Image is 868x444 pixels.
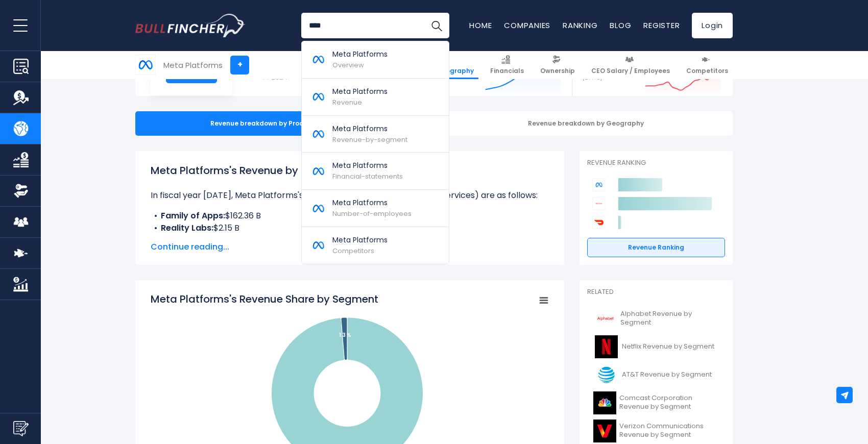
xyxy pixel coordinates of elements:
div: Meta Platforms [163,59,223,71]
p: Meta Platforms [332,160,403,171]
span: Financial-statements [332,171,403,181]
b: Reality Labs: [161,222,213,234]
span: Number-of-employees [332,209,412,218]
button: Search [424,13,449,38]
p: Meta Platforms [332,198,412,208]
a: + [230,56,249,75]
a: AT&T Revenue by Segment [587,361,725,389]
a: Meta Platforms Financial-statements [302,153,449,190]
a: Ranking [563,20,597,31]
a: Netflix Revenue by Segment [587,333,725,361]
span: Competitors [686,67,728,75]
img: GOOGL logo [593,307,617,330]
a: Companies [504,20,550,31]
span: Alphabet Revenue by Segment [620,310,719,327]
p: Related [587,288,725,297]
img: META logo [136,55,155,75]
img: NFLX logo [593,335,619,358]
div: Revenue breakdown by Geography [439,111,733,136]
img: DoorDash competitors logo [592,216,606,229]
a: Blog [610,20,631,31]
span: AT&T Revenue by Segment [622,371,712,379]
span: Overview [332,60,364,70]
span: CEO Salary / Employees [591,67,670,75]
img: Alphabet competitors logo [592,197,606,210]
p: Meta Platforms [332,49,388,60]
a: Alphabet Revenue by Segment [587,305,725,333]
a: CEO Salary / Employees [587,51,674,79]
a: Financials [486,51,528,79]
p: Revenue Ranking [587,159,725,167]
span: Financials [490,67,524,75]
img: Ownership [13,183,29,199]
a: Home [469,20,492,31]
span: Verizon Communications Revenue by Segment [619,422,719,439]
img: CMCSA logo [593,391,616,414]
a: Meta Platforms Revenue-by-segment [302,116,449,153]
span: Ownership [540,67,575,75]
a: Ownership [536,51,580,79]
a: Competitors [682,51,733,79]
img: Meta Platforms competitors logo [592,178,606,191]
a: Login [692,13,733,38]
a: Meta Platforms Competitors [302,227,449,264]
p: Meta Platforms [332,86,388,97]
tspan: 1.3 % [339,331,351,339]
p: Meta Platforms [332,124,407,134]
span: Continue reading... [151,241,549,253]
img: Bullfincher logo [135,14,246,37]
span: Revenue-by-segment [332,135,407,144]
a: Comcast Corporation Revenue by Segment [587,389,725,417]
span: Comcast Corporation Revenue by Segment [619,394,719,411]
a: Meta Platforms Overview [302,41,449,79]
span: Competitors [332,246,374,256]
span: Revenue [332,97,362,107]
a: Go to homepage [135,14,245,37]
tspan: Meta Platforms's Revenue Share by Segment [151,292,378,306]
a: Revenue Ranking [587,238,725,257]
h1: Meta Platforms's Revenue by Segment [151,163,549,178]
a: Meta Platforms Revenue [302,79,449,116]
span: Netflix Revenue by Segment [622,342,714,351]
p: In fiscal year [DATE], Meta Platforms's revenue by segment (products & services) are as follows: [151,189,549,202]
img: T logo [593,363,619,386]
a: Meta Platforms Number-of-employees [302,190,449,227]
p: Meta Platforms [332,235,388,245]
li: $162.36 B [151,210,549,222]
img: VZ logo [593,420,616,442]
li: $2.15 B [151,222,549,234]
b: Family of Apps: [161,210,225,221]
div: Revenue breakdown by Products & Services [135,111,429,136]
a: Register [643,20,680,31]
